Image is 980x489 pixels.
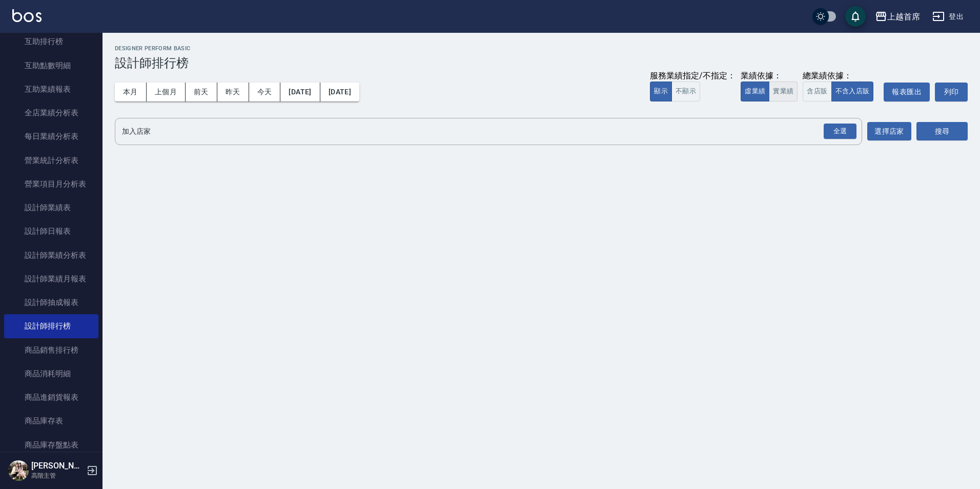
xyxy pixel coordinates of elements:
button: [DATE] [320,83,359,101]
h3: 設計師排行榜 [115,56,968,70]
button: 不顯示 [671,81,700,101]
a: 商品進銷貨報表 [4,385,98,409]
button: 不含入店販 [831,81,874,101]
a: 全店業績分析表 [4,101,98,125]
button: 實業績 [769,81,798,101]
a: 商品銷售排行榜 [4,338,98,362]
a: 商品庫存表 [4,409,98,433]
a: 設計師日報表 [4,219,98,243]
button: 顯示 [650,81,672,101]
a: 設計師排行榜 [4,314,98,338]
a: 設計師業績表 [4,196,98,219]
button: save [845,6,866,27]
button: 含店販 [803,81,831,101]
h5: [PERSON_NAME] [31,461,84,471]
button: 選擇店家 [867,122,911,141]
button: 搜尋 [916,122,968,141]
a: 互助排行榜 [4,30,98,53]
button: 報表匯出 [884,83,930,101]
a: 互助業績報表 [4,77,98,101]
div: 服務業績指定/不指定： [650,71,736,81]
div: 總業績依據： [803,71,879,81]
a: 設計師業績分析表 [4,243,98,267]
button: 前天 [186,83,217,101]
a: 商品消耗明細 [4,362,98,385]
h2: Designer Perform Basic [115,45,968,52]
button: 昨天 [217,83,249,101]
img: Person [8,460,29,481]
img: Logo [12,9,42,22]
a: 設計師抽成報表 [4,291,98,314]
button: 登出 [928,7,968,26]
button: 虛業績 [741,81,769,101]
button: Open [822,121,859,141]
a: 商品庫存盤點表 [4,433,98,457]
button: 上個月 [147,83,186,101]
div: 業績依據： [741,71,798,81]
button: [DATE] [280,83,320,101]
a: 互助點數明細 [4,54,98,77]
input: 店家名稱 [119,123,842,140]
button: 本月 [115,83,147,101]
div: 全選 [824,124,856,139]
button: 上越首席 [871,6,924,27]
a: 營業項目月分析表 [4,172,98,196]
button: 列印 [935,83,968,101]
button: 今天 [249,83,281,101]
a: 營業統計分析表 [4,149,98,172]
p: 高階主管 [31,471,84,480]
div: 上越首席 [887,10,920,23]
a: 每日業績分析表 [4,125,98,148]
a: 設計師業績月報表 [4,267,98,291]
